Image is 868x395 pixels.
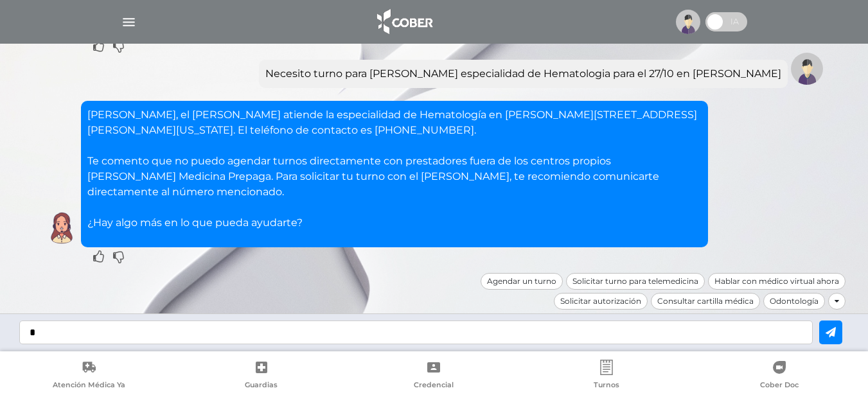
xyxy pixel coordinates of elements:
[87,107,702,231] p: [PERSON_NAME], el [PERSON_NAME] atiende la especialidad de Hematología en [PERSON_NAME][STREET_AD...
[520,360,693,392] a: Turnos
[791,53,823,85] img: Tu imagen
[3,360,175,392] a: Atención Médica Ya
[651,293,760,310] div: Consultar cartilla médica
[763,293,825,310] div: Odontología
[265,66,781,82] div: Necesito turno para [PERSON_NAME] especialidad de Hematologia para el 27/10 en [PERSON_NAME]
[414,380,454,392] span: Credencial
[121,14,137,30] img: Cober_menu-lines-white.svg
[760,380,799,392] span: Cober Doc
[370,6,438,37] img: logo_cober_home-white.png
[481,273,563,290] div: Agendar un turno
[708,273,846,290] div: Hablar con médico virtual ahora
[566,273,705,290] div: Solicitar turno para telemedicina
[693,360,865,392] a: Cober Doc
[175,360,348,392] a: Guardias
[594,380,619,392] span: Turnos
[46,212,78,244] img: Cober IA
[53,380,125,392] span: Atención Médica Ya
[676,10,700,34] img: profile-placeholder.svg
[245,380,278,392] span: Guardias
[554,293,648,310] div: Solicitar autorización
[348,360,520,392] a: Credencial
